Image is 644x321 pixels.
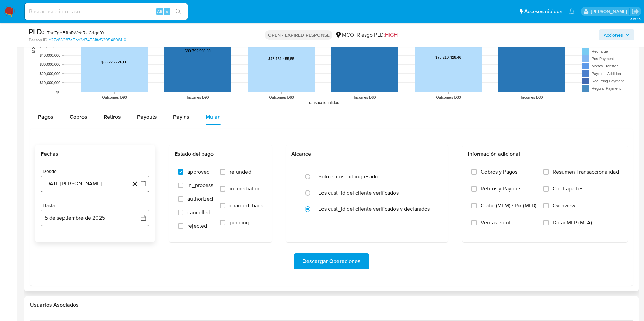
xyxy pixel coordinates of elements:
span: Alt [157,8,162,15]
a: Notificaciones [569,8,575,14]
p: OPEN - EXPIRED RESPONSE [265,30,332,40]
h2: Usuarios Asociados [30,302,633,308]
span: Acciones [604,29,623,40]
span: s [166,8,168,15]
p: damian.rodriguez@mercadolibre.com [591,8,629,15]
a: Salir [632,8,639,15]
b: Person ID [29,37,47,43]
b: PLD [29,26,42,37]
div: MCO [335,31,354,39]
span: 3.157.3 [630,16,641,21]
a: e27c83087a5bb3d74531ffc539548981 [49,37,126,43]
button: Acciones [599,29,634,40]
span: Accesos rápidos [524,8,562,15]
button: search-icon [171,7,185,16]
span: Riesgo PLD: [357,31,398,39]
span: HIGH [385,31,398,39]
input: Buscar usuario o caso... [25,7,188,16]
span: # LTncZnbB1tbRWYaRkiC4gcf0 [42,29,104,36]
